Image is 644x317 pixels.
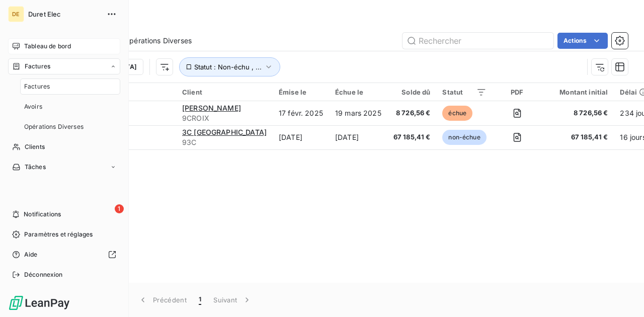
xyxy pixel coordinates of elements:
button: 1 [193,289,207,310]
span: Factures [24,82,50,91]
div: Client [182,88,267,96]
div: Émise le [279,88,323,96]
td: [DATE] [329,125,387,149]
button: Précédent [132,289,193,310]
a: Aide [8,247,120,263]
div: Montant initial [547,88,608,96]
div: PDF [499,88,535,96]
span: Opérations Diverses [124,36,192,46]
span: 8 726,56 € [393,108,431,118]
span: 1 [115,204,124,213]
div: Statut [442,88,486,96]
span: Aide [24,250,38,259]
div: DE [8,6,24,22]
span: 8 726,56 € [547,108,608,118]
span: 93C [182,137,267,147]
span: Statut : Non-échu , ... [194,63,262,71]
td: 17 févr. 2025 [273,101,329,125]
span: 67 185,41 € [393,132,431,142]
span: 1 [199,295,201,305]
input: Rechercher [403,33,553,49]
span: Paramètres et réglages [24,230,93,239]
span: 9CROIX [182,113,267,123]
td: [DATE] [273,125,329,149]
span: Factures [25,62,50,71]
span: Tableau de bord [24,42,71,51]
span: 67 185,41 € [547,132,608,142]
span: non-échue [442,130,486,145]
div: Solde dû [393,88,431,96]
button: Actions [557,33,608,49]
span: Opérations Diverses [24,122,84,131]
span: Tâches [25,163,46,172]
button: Suivant [207,289,258,310]
div: Échue le [335,88,381,96]
iframe: Intercom live chat [610,283,634,307]
span: échue [442,106,472,121]
span: Avoirs [24,102,42,111]
td: 19 mars 2025 [329,101,387,125]
span: 3C [GEOGRAPHIC_DATA] [182,128,267,136]
span: Clients [25,142,45,151]
span: Duret Elec [28,10,101,18]
span: [PERSON_NAME] [182,104,241,112]
button: Statut : Non-échu , ... [179,57,280,76]
img: Logo LeanPay [8,295,70,311]
span: Déconnexion [24,270,63,279]
span: Notifications [24,210,61,219]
